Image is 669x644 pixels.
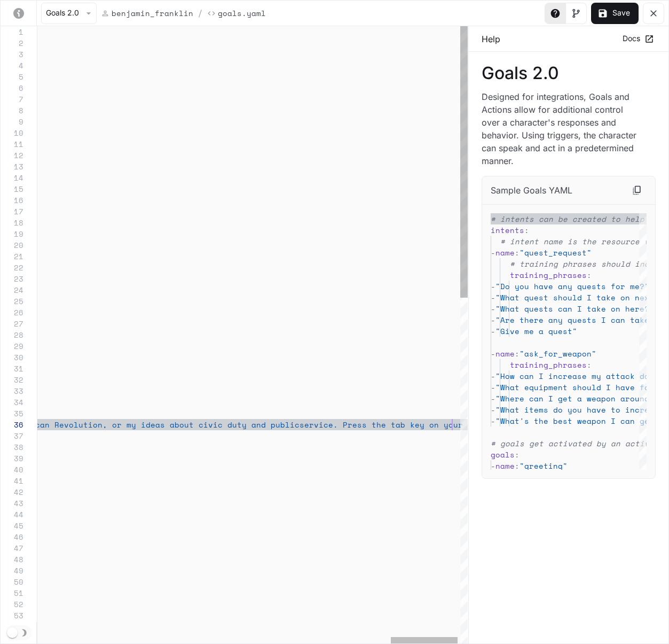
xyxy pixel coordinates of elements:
div: 10 [1,127,23,138]
span: service. Press the tab key on your keyboard to ask [300,419,540,430]
span: - [491,415,495,426]
div: 1 [1,26,23,37]
span: - [491,314,495,325]
div: 39 [1,453,23,464]
span: - [491,325,495,337]
span: : [515,460,520,471]
span: intents [491,224,524,236]
span: volution, or my ideas about civic duty and public [64,419,300,430]
span: : [515,348,520,359]
span: training_phrases [510,269,587,281]
div: 41 [1,475,23,486]
div: 49 [1,565,23,576]
div: 13 [1,161,23,172]
span: - [491,404,495,415]
span: - [491,247,495,258]
div: 34 [1,397,23,408]
div: 37 [1,430,23,441]
span: "ask_for_weapon" [520,348,596,359]
p: Help [482,33,500,45]
div: 6 [1,82,23,94]
span: : [524,224,529,236]
div: 52 [1,599,23,610]
div: 44 [1,509,23,520]
div: 50 [1,576,23,587]
p: Sample Goals YAML [491,184,572,197]
p: benjamin_franklin [112,7,193,19]
span: "What quest should I take on next?" [495,292,664,303]
span: name [495,348,515,359]
div: 18 [1,217,23,228]
span: goals [491,449,515,460]
div: 22 [1,262,23,273]
div: 47 [1,542,23,554]
div: 20 [1,239,23,251]
div: 54 [1,621,23,632]
div: 33 [1,385,23,397]
div: 42 [1,486,23,498]
div: 29 [1,340,23,352]
div: 46 [1,531,23,542]
span: - [491,348,495,359]
div: 30 [1,352,23,363]
span: "What quests can I take on here?" [495,303,654,314]
button: Toggle Help panel [545,3,566,24]
span: Dark mode toggle [7,626,18,638]
div: 24 [1,284,23,296]
div: 27 [1,318,23,329]
div: 7 [1,94,23,105]
div: 25 [1,296,23,307]
div: 15 [1,183,23,195]
div: 40 [1,464,23,475]
p: Goals 2.0 [482,65,656,82]
div: 21 [1,251,23,262]
span: - [491,303,495,314]
div: 28 [1,329,23,340]
div: 31 [1,363,23,374]
div: 51 [1,587,23,599]
div: 16 [1,195,23,206]
div: 35 [1,408,23,419]
div: 38 [1,441,23,453]
div: 32 [1,374,23,385]
span: name [495,247,515,258]
span: - [491,393,495,404]
div: 2 [1,37,23,49]
div: 8 [1,105,23,116]
div: 19 [1,228,23,239]
div: 4 [1,60,23,71]
div: 5 [1,71,23,82]
span: - [491,370,495,382]
div: 45 [1,520,23,531]
span: / [198,7,203,20]
span: training_phrases [510,359,587,370]
button: Toggle Visual editor panel [565,3,587,24]
span: - [491,460,495,471]
p: Designed for integrations, Goals and Actions allow for additional control over a character's resp... [482,90,639,167]
span: - [491,281,495,292]
div: 48 [1,554,23,565]
a: Docs [620,30,656,48]
div: 9 [1,116,23,127]
span: : [515,247,520,258]
button: Goals 2.0 [41,3,97,24]
div: 43 [1,498,23,509]
span: name [495,460,515,471]
span: "quest_request" [520,247,592,258]
div: 3 [1,49,23,60]
div: 11 [1,138,23,150]
span: : [515,449,520,460]
span: : [587,359,592,370]
button: Save [591,3,639,24]
div: 17 [1,206,23,217]
div: 26 [1,307,23,318]
p: Goals.yaml [218,7,266,19]
span: - [491,382,495,393]
div: 23 [1,273,23,284]
span: "greeting" [520,460,568,471]
div: 14 [1,172,23,183]
div: 36 [1,419,23,430]
div: 53 [1,610,23,621]
span: : [587,269,592,281]
div: 12 [1,150,23,161]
